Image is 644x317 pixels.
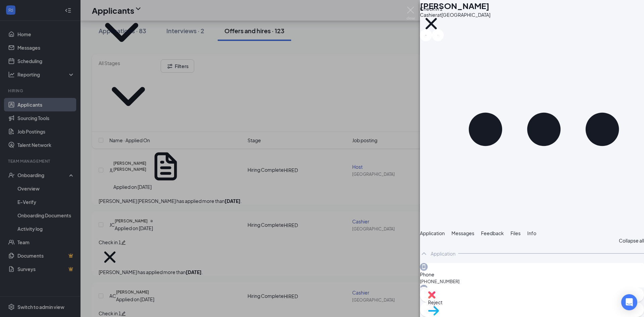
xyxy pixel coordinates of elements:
[428,299,636,306] span: Reject
[420,11,490,18] div: Cashier at [GEOGRAPHIC_DATA]
[420,250,428,258] svg: ChevronUp
[425,35,427,36] svg: ArrowLeftNew
[444,29,644,229] svg: Ellipses
[420,29,432,41] button: ArrowLeftNew
[481,230,504,236] span: Feedback
[511,230,521,236] span: Files
[420,12,442,35] svg: Cross
[451,230,474,236] span: Messages
[437,35,439,36] svg: ArrowRight
[432,29,444,41] button: ArrowRight
[420,278,644,285] span: [PHONE_NUMBER]
[619,237,644,244] span: Collapse all
[420,271,644,278] span: Phone
[527,230,536,236] span: Info
[420,230,445,236] span: Application
[431,250,455,257] div: Application
[621,294,637,310] div: Open Intercom Messenger
[420,6,442,12] span: Check in 1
